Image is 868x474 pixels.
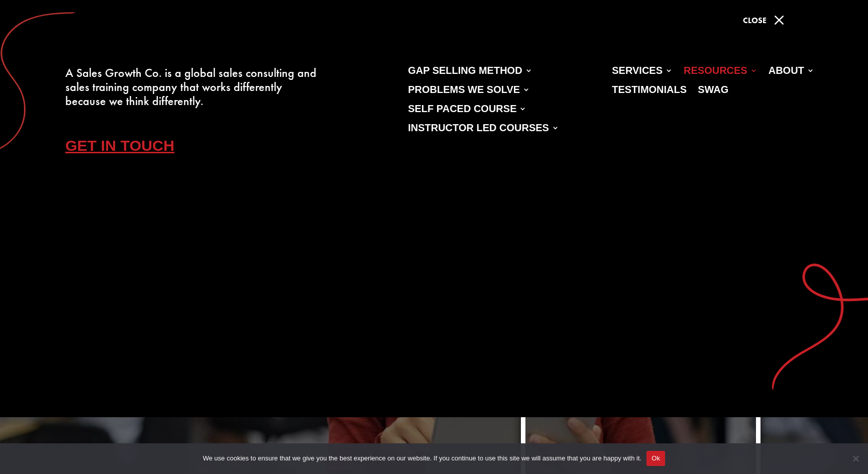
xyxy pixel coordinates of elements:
[769,65,814,80] a: About
[203,453,641,463] span: We use cookies to ensure that we give you the best experience on our website. If you continue to ...
[769,10,789,30] span: M
[408,122,559,137] a: Instructor Led Courses
[408,65,532,80] a: Gap Selling Method
[65,66,322,108] div: A Sales Growth Co. is a global sales consulting and sales training company that works differently...
[612,65,673,80] a: Services
[684,65,757,80] a: Resources
[850,453,860,463] span: No
[743,15,767,26] span: Close
[698,84,728,99] a: Swag
[408,103,526,118] a: Self Paced Course
[408,84,530,99] a: Problems We Solve
[65,128,190,163] a: Get In Touch
[612,84,687,99] a: Testimonials
[646,451,665,466] button: Ok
